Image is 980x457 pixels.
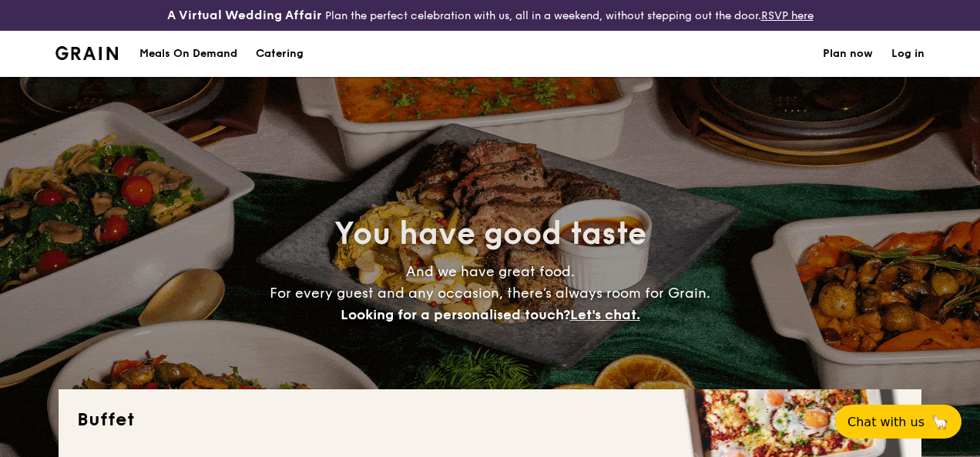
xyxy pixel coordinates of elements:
[55,46,118,60] a: Logotype
[163,6,817,25] div: Plan the perfect celebration with us, all in a weekend, without stepping out the door.
[130,31,247,77] a: Meals On Demand
[761,9,814,22] a: RSVP here
[847,415,925,429] span: Chat with us
[570,306,640,323] span: Let's chat.
[139,31,237,77] div: Meals On Demand
[891,31,925,77] a: Log in
[55,46,118,60] img: Grain
[77,408,903,432] h2: Buffet
[247,31,313,77] a: Catering
[931,413,949,431] span: 🦙
[823,31,873,77] a: Plan now
[167,6,322,25] h4: A Virtual Wedding Affair
[256,31,304,77] h1: Catering
[835,405,962,439] button: Chat with us🦙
